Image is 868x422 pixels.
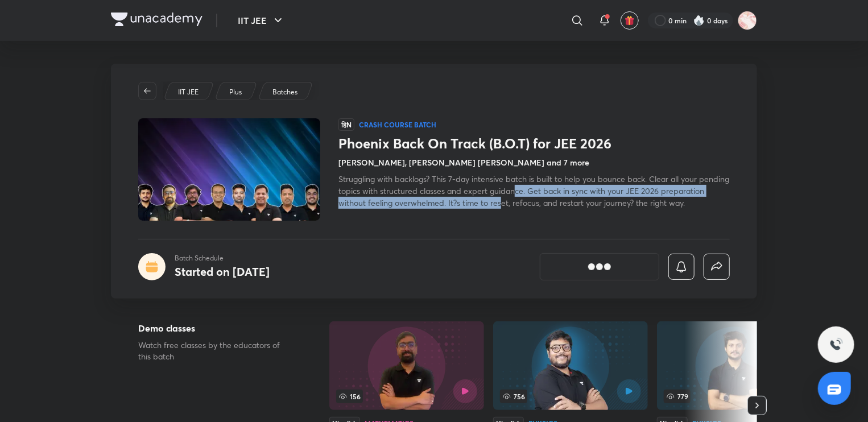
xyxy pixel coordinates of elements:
span: 156 [336,390,363,403]
h1: Phoenix Back On Track (B.O.T) for JEE 2026 [338,135,730,152]
h4: Started on [DATE] [175,264,270,279]
a: Batches [271,87,300,97]
h4: [PERSON_NAME], [PERSON_NAME] [PERSON_NAME] and 7 more [338,156,589,168]
p: Batches [272,87,297,97]
img: ttu [829,338,843,351]
p: Watch free classes by the educators of this batch [138,340,293,362]
button: avatar [621,11,639,30]
img: Thumbnail [137,117,322,222]
h5: Demo classes [138,321,293,335]
img: avatar [625,15,635,26]
span: 756 [500,390,527,403]
img: streak [693,15,705,26]
span: Struggling with backlogs? This 7-day intensive batch is built to help you bounce back. Clear all ... [338,173,729,208]
span: हिN [338,118,354,131]
a: Company Logo [111,13,202,29]
p: IIT JEE [178,87,199,97]
button: [object Object] [540,253,659,280]
span: 779 [664,390,691,403]
img: Kritika Singh [738,11,757,30]
a: Plus [228,87,244,97]
img: Company Logo [111,13,202,26]
p: Plus [229,87,242,97]
p: Crash course Batch [359,120,436,129]
p: Batch Schedule [175,253,270,263]
a: IIT JEE [176,87,201,97]
button: IIT JEE [231,9,292,32]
